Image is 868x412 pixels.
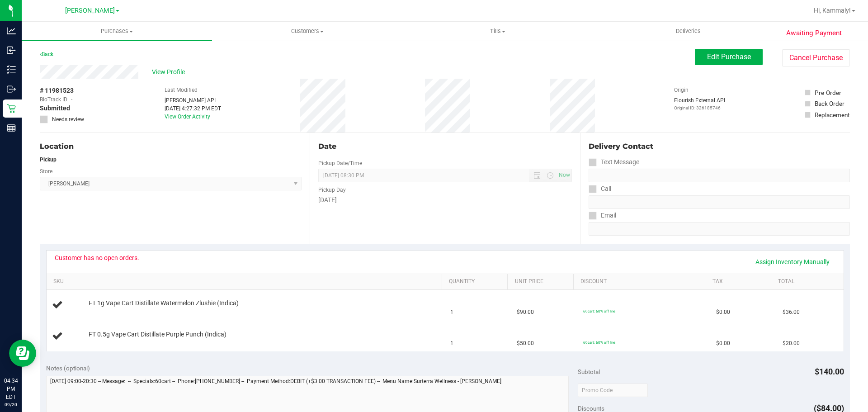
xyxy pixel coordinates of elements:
span: $0.00 [716,308,730,317]
input: Format: (999) 999-9999 [589,195,850,209]
span: - [71,95,72,104]
a: Back [40,51,53,57]
label: Email [589,209,616,222]
span: 60cart: 60% off line [583,340,615,345]
span: Subtotal [578,368,600,375]
inline-svg: Analytics [7,26,16,35]
span: 1 [450,308,453,317]
span: FT 1g Vape Cart Distillate Watermelon Zlushie (Indica) [89,299,239,308]
span: Needs review [52,115,84,123]
span: BioTrack ID: [40,95,69,104]
span: Hi, Kammaly! [814,7,851,14]
span: Edit Purchase [707,52,751,61]
span: $90.00 [517,308,534,317]
span: Tills [403,27,592,35]
div: Delivery Contact [589,141,850,152]
label: Pickup Date/Time [318,159,362,167]
div: [PERSON_NAME] API [165,96,221,104]
label: Store [40,167,52,175]
input: Promo Code [578,384,648,397]
a: Total [778,278,833,285]
inline-svg: Reports [7,123,16,133]
div: Flourish External API [674,96,725,111]
span: Submitted [40,104,70,113]
span: Awaiting Payment [786,28,842,38]
span: FT 0.5g Vape Cart Distillate Purple Punch (Indica) [89,330,226,339]
div: Pre-Order [815,88,841,97]
label: Call [589,182,611,195]
input: Format: (999) 999-9999 [589,169,850,182]
inline-svg: Inbound [7,46,16,55]
inline-svg: Retail [7,104,16,113]
label: Last Modified [165,86,198,94]
div: Date [318,141,571,152]
button: Cancel Purchase [782,49,850,66]
p: Original ID: 326185746 [674,104,725,111]
inline-svg: Inventory [7,65,16,74]
span: $36.00 [783,308,800,317]
p: 09/20 [4,401,18,408]
inline-svg: Outbound [7,85,16,94]
a: Quantity [449,278,504,285]
span: Purchases [22,27,212,35]
iframe: Resource center [9,340,36,367]
span: # 11981523 [40,86,74,95]
span: 1 [450,339,453,348]
span: $50.00 [517,339,534,348]
div: Customer has no open orders. [55,254,139,261]
a: Tax [712,278,768,285]
p: 04:34 PM EDT [4,377,18,401]
button: Edit Purchase [695,49,763,65]
span: $140.00 [815,367,844,376]
label: Origin [674,86,689,94]
div: [DATE] [318,195,571,205]
a: Tills [402,22,593,41]
div: Location [40,141,302,152]
span: Customers [212,27,402,35]
span: 60cart: 60% off line [583,309,615,313]
div: Back Order [815,99,844,108]
span: Deliveries [664,27,713,35]
div: [DATE] 4:27:32 PM EDT [165,104,221,113]
span: [PERSON_NAME] [65,7,115,14]
span: Notes (optional) [46,365,90,372]
a: View Order Activity [165,114,210,120]
label: Text Message [589,156,639,169]
a: Customers [212,22,402,41]
span: View Profile [152,67,188,77]
a: Assign Inventory Manually [750,254,835,270]
span: $0.00 [716,339,730,348]
a: Unit Price [515,278,570,285]
a: SKU [53,278,438,285]
a: Deliveries [593,22,783,41]
strong: Pickup [40,156,57,163]
div: Replacement [815,110,849,119]
a: Purchases [22,22,212,41]
label: Pickup Day [318,186,346,194]
span: $20.00 [783,339,800,348]
a: Discount [580,278,702,285]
